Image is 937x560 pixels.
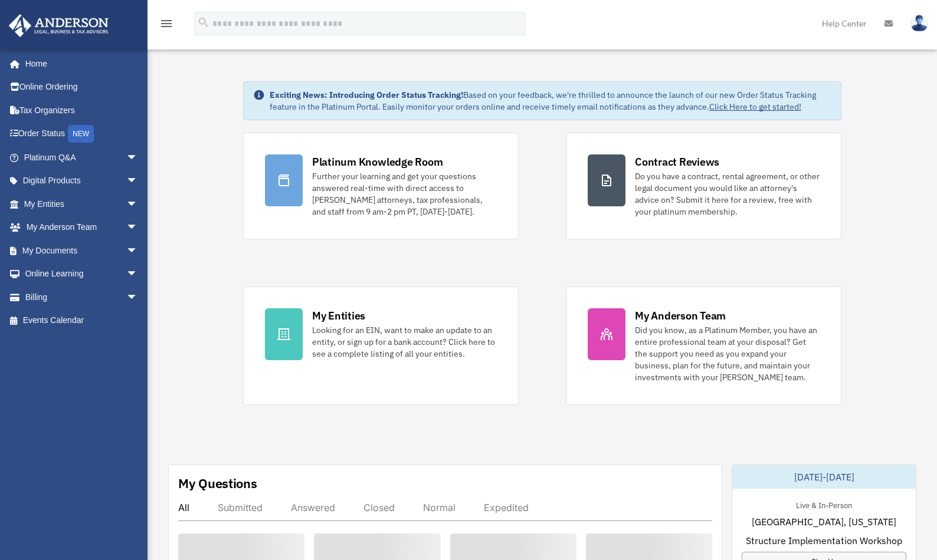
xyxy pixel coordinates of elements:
[270,89,831,113] div: Based on your feedback, we're thrilled to announce the launch of our new Order Status Tracking fe...
[126,262,150,286] span: arrow_drop_down
[312,308,365,323] div: My Entities
[126,192,150,216] span: arrow_drop_down
[312,170,497,218] div: Further your learning and get your questions answered real-time with direct access to [PERSON_NAM...
[126,216,150,240] span: arrow_drop_down
[8,98,156,122] a: Tax Organizers
[635,308,726,323] div: My Anderson Team
[243,286,519,405] a: My Entities Looking for an EIN, want to make an update to an entity, or sign up for a bank accoun...
[178,502,189,513] div: All
[423,502,456,513] div: Normal
[270,90,463,100] strong: Exciting News: Introducing Order Status Tracking!
[312,324,497,360] div: Looking for an EIN, want to make an update to an entity, or sign up for a bank account? Click her...
[243,133,519,239] a: Platinum Knowledge Room Further your learning and get your questions answered real-time with dire...
[126,285,150,309] span: arrow_drop_down
[159,17,173,31] i: menu
[291,502,335,513] div: Answered
[126,169,150,193] span: arrow_drop_down
[126,146,150,170] span: arrow_drop_down
[68,125,94,143] div: NEW
[363,502,395,513] div: Closed
[8,146,156,169] a: Platinum Q&Aarrow_drop_down
[312,154,443,169] div: Platinum Knowledge Room
[218,502,263,513] div: Submitted
[8,169,156,193] a: Digital Productsarrow_drop_down
[8,122,156,146] a: Order StatusNEW
[8,262,156,286] a: Online Learningarrow_drop_down
[635,324,820,383] div: Did you know, as a Platinum Member, you have an entire professional team at your disposal? Get th...
[910,15,928,32] img: User Pic
[197,16,210,29] i: search
[159,21,173,31] a: menu
[178,475,257,492] div: My Questions
[787,498,861,510] div: Live & In-Person
[746,533,902,548] span: Structure Implementation Workshop
[752,515,896,529] span: [GEOGRAPHIC_DATA], [US_STATE]
[5,14,112,37] img: Anderson Advisors Platinum Portal
[484,502,529,513] div: Expedited
[8,216,156,239] a: My Anderson Teamarrow_drop_down
[8,52,150,75] a: Home
[635,170,820,218] div: Do you have a contract, rental agreement, or other legal document you would like an attorney's ad...
[635,154,719,169] div: Contract Reviews
[8,192,156,216] a: My Entitiesarrow_drop_down
[8,75,156,99] a: Online Ordering
[8,239,156,262] a: My Documentsarrow_drop_down
[709,101,801,112] a: Click Here to get started!
[8,285,156,309] a: Billingarrow_drop_down
[566,133,841,239] a: Contract Reviews Do you have a contract, rental agreement, or other legal document you would like...
[8,309,156,332] a: Events Calendar
[126,239,150,263] span: arrow_drop_down
[566,286,841,405] a: My Anderson Team Did you know, as a Platinum Member, you have an entire professional team at your...
[732,465,916,489] div: [DATE]-[DATE]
